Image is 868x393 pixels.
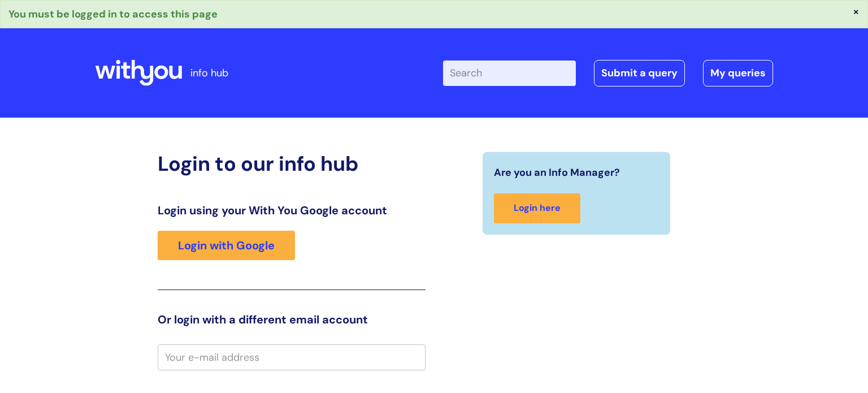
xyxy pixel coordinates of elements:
h3: Login using your With You Google account [158,204,426,217]
h3: Or login with a different email account [158,313,426,326]
span: Are you an Info Manager? [494,163,620,182]
a: Submit a query [594,60,685,86]
h2: Login to our info hub [158,152,426,176]
input: Search [443,61,576,85]
input: Your e-mail address [158,344,426,370]
a: My queries [703,60,773,86]
a: Login with Google [158,231,295,260]
button: × [853,6,860,16]
a: Login here [494,193,580,223]
p: info hub [190,64,228,82]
